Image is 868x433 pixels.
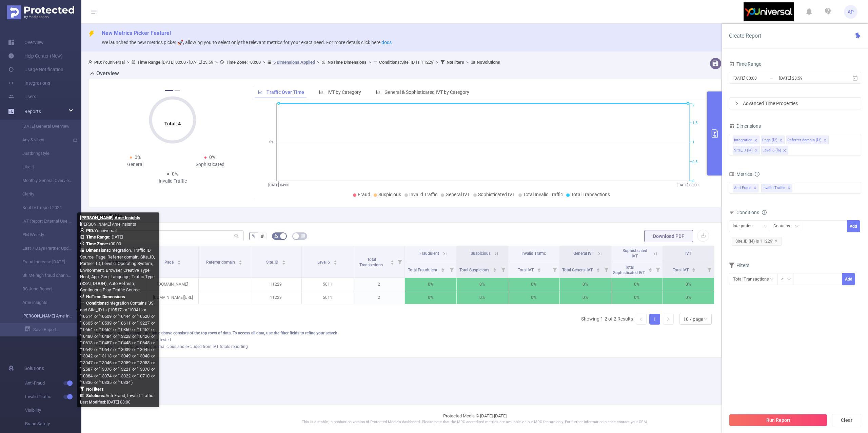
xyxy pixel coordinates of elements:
[86,241,108,246] b: Time Zone:
[14,120,73,133] a: [DATE] General Overview
[754,139,757,143] i: icon: close
[773,221,795,232] div: Contains
[14,201,73,214] a: Sept IVT report 2024
[353,291,405,304] p: 2
[177,262,181,264] i: icon: caret-down
[25,404,81,417] span: Visibility
[164,121,181,126] tspan: Total: 4
[663,291,714,304] p: 0%
[842,273,855,285] button: Add
[764,224,768,229] i: icon: down
[761,146,788,154] li: Level 6 (l6)
[663,278,714,291] p: 0%
[409,192,437,197] span: Invalid Traffic
[733,184,758,192] span: Anti-Fraud
[685,251,691,256] span: IVT
[80,215,140,220] b: [PERSON_NAME] Ame Insights
[795,224,799,229] i: icon: down
[729,171,752,177] span: Metrics
[302,291,353,304] p: 5011
[596,267,600,269] i: icon: caret-up
[177,259,181,261] i: icon: caret-up
[434,60,440,65] span: >
[88,60,94,64] i: icon: user
[301,234,305,238] i: icon: table
[763,146,781,155] div: Level 6 (l6)
[86,228,94,233] b: PID:
[86,248,110,253] b: Dimensions :
[135,154,141,160] span: 0%
[648,269,652,271] i: icon: caret-down
[165,90,173,91] button: 1
[96,69,119,78] h2: Overview
[441,267,445,269] i: icon: caret-up
[692,267,696,269] i: icon: caret-up
[88,30,95,37] i: icon: thunderbolt
[663,314,674,325] li: Next Page
[733,221,757,232] div: Integration
[788,184,790,192] span: ✕
[692,267,696,271] div: Sort
[754,149,758,153] i: icon: close
[25,323,81,336] a: Save Report...
[493,267,497,271] div: Sort
[379,60,434,65] span: Site_ID Is '11229'
[457,278,508,291] p: 0%
[14,174,73,187] a: Monthly General Overview JS Yahoo
[226,60,248,65] b: Time Zone:
[8,36,44,49] a: Overview
[14,187,73,201] a: Clarity
[419,251,439,256] span: Fraudulent
[177,259,181,263] div: Sort
[736,210,767,215] span: Conditions
[273,60,315,65] u: 5 Dimensions Applied
[266,260,279,265] span: Site_ID
[560,291,611,304] p: 0%
[381,40,392,45] a: docs
[408,268,438,272] span: Total Fraudulent
[832,414,861,426] button: Clear
[537,267,541,271] div: Sort
[376,90,381,95] i: icon: bar-chart
[761,136,785,144] li: Page (l2)
[733,136,759,144] li: Integration
[677,183,698,187] tspan: [DATE] 06:00
[14,242,73,255] a: Last 7 Days Partner Update
[209,154,215,160] span: 0%
[692,140,694,145] tspan: 1
[102,40,392,45] span: We launched the new metrics picker 🚀, allowing you to select only the relevant metrics for your e...
[14,255,73,269] a: Fraud Increase [DATE] -
[783,149,786,153] i: icon: close
[282,262,285,264] i: icon: caret-down
[441,267,445,271] div: Sort
[206,260,236,265] span: Referrer domain
[521,251,546,256] span: Invalid Traffic
[250,291,301,304] p: 11229
[315,60,321,65] span: >
[761,184,792,192] span: Invalid Traffic
[8,90,36,103] a: Users
[464,60,471,65] span: >
[560,278,611,291] p: 0%
[328,60,367,65] b: No Time Dimensions
[786,136,829,144] li: Referrer domain (l3)
[95,337,714,343] div: **** Values in (Brackets) are user attested
[7,5,74,19] img: Protected Media
[391,259,394,261] i: icon: caret-up
[729,414,827,426] button: Run Report
[729,61,761,67] span: Time Range
[683,314,703,324] div: 10 / page
[762,136,777,145] div: Page (l2)
[81,404,868,433] footer: Protected Media © [DATE]-[DATE]
[459,268,490,272] span: Total Suspicious
[8,63,63,76] a: Usage Notification
[787,136,822,145] div: Referrer domain (l3)
[648,267,652,269] i: icon: caret-up
[735,101,739,105] i: icon: right
[333,259,337,263] div: Sort
[80,248,155,292] span: Integration, Traffic ID, Source, Page, Referrer domain, Site_ID, Partner_ID, Level 6, Operating S...
[14,133,73,147] a: Any & vibes
[14,282,73,296] a: BS June Report
[537,269,541,271] i: icon: caret-down
[648,267,652,271] div: Sort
